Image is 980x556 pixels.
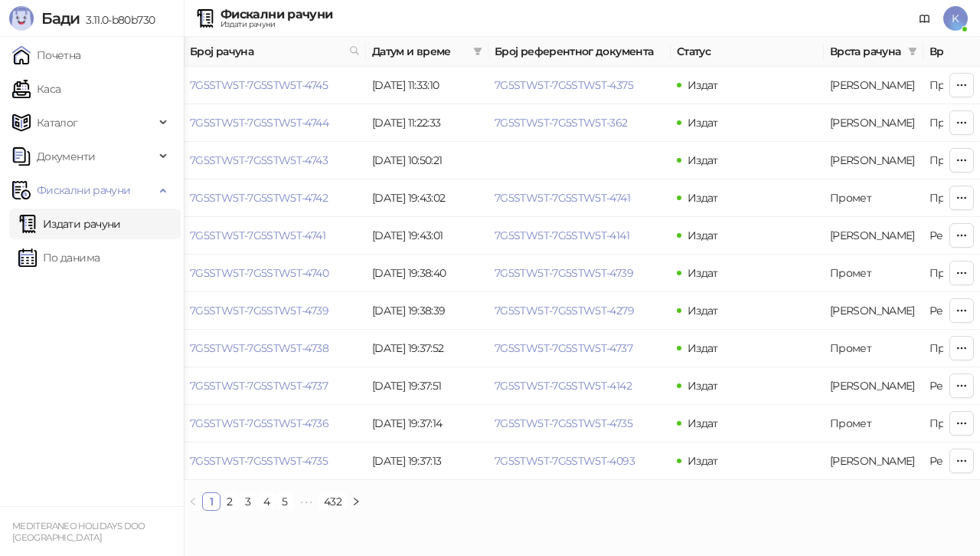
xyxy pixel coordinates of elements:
span: Издат [688,229,718,242]
a: 7G5STW5T-7G5STW5T-4741 [190,229,325,242]
span: Издат [688,153,718,167]
li: 5 [276,492,294,511]
span: Издат [688,266,718,280]
td: 7G5STW5T-7G5STW5T-4739 [184,292,366,330]
td: [DATE] 19:38:40 [366,255,488,292]
a: 7G5STW5T-7G5STW5T-4740 [190,266,328,280]
a: 7G5STW5T-7G5STW5T-4735 [190,454,328,468]
td: [DATE] 19:38:39 [366,292,488,330]
td: Аванс [824,142,923,179]
span: Фискални рачуни [37,175,130,206]
button: right [347,492,365,511]
li: Следећа страна [347,492,365,511]
span: Издат [688,454,718,468]
a: 7G5STW5T-7G5STW5T-4375 [495,78,633,92]
td: 7G5STW5T-7G5STW5T-4736 [184,405,366,442]
a: 7G5STW5T-7G5STW5T-4739 [495,266,633,280]
span: Издат [688,341,718,355]
span: Датум и време [372,43,467,60]
a: 7G5STW5T-7G5STW5T-4743 [190,153,328,167]
span: Издат [688,379,718,393]
td: Промет [824,330,923,367]
td: [DATE] 19:43:01 [366,217,488,255]
td: [DATE] 10:50:21 [366,142,488,179]
button: left [184,492,202,511]
a: 7G5STW5T-7G5STW5T-4737 [190,379,328,393]
a: 5 [276,493,293,510]
div: Издати рачуни [220,21,332,28]
a: 7G5STW5T-7G5STW5T-4738 [190,341,328,355]
small: MEDITERANEO HOLIDAYS DOO [GEOGRAPHIC_DATA] [12,521,145,543]
span: 3.11.0-b80b730 [80,13,155,27]
td: Аванс [824,367,923,405]
a: Почетна [12,40,81,71]
a: По данима [18,242,100,273]
span: Издат [688,78,718,92]
a: 7G5STW5T-7G5STW5T-362 [495,116,628,130]
li: Претходна страна [184,492,202,511]
td: 7G5STW5T-7G5STW5T-4744 [184,104,366,142]
td: 7G5STW5T-7G5STW5T-4738 [184,330,366,367]
a: 432 [319,493,346,510]
a: Каса [12,74,60,104]
span: Бади [41,9,80,28]
span: K [943,6,968,31]
th: Број рачуна [184,37,366,67]
span: filter [473,47,482,56]
a: 7G5STW5T-7G5STW5T-4744 [190,116,328,130]
span: Врста рачуна [830,43,902,60]
a: 7G5STW5T-7G5STW5T-4279 [495,304,634,317]
span: Издат [688,416,718,430]
td: [DATE] 19:37:52 [366,330,488,367]
td: [DATE] 11:33:10 [366,67,488,104]
td: [DATE] 19:37:14 [366,405,488,442]
a: 7G5STW5T-7G5STW5T-4141 [495,229,629,242]
a: 7G5STW5T-7G5STW5T-4745 [190,78,328,92]
span: filter [908,47,917,56]
img: Logo [9,6,34,31]
th: Статус [671,37,824,67]
span: right [351,497,361,506]
td: [DATE] 19:37:13 [366,442,488,480]
li: 4 [257,492,276,511]
span: Број рачуна [190,43,343,60]
a: 7G5STW5T-7G5STW5T-4093 [495,454,635,468]
td: Аванс [824,292,923,330]
td: [DATE] 19:43:02 [366,179,488,217]
td: 7G5STW5T-7G5STW5T-4743 [184,142,366,179]
th: Број референтног документа [488,37,671,67]
td: Промет [824,405,923,442]
li: 3 [239,492,257,511]
a: Издати рачуни [18,209,121,239]
td: Аванс [824,217,923,255]
a: 7G5STW5T-7G5STW5T-4736 [190,416,328,430]
span: Каталог [37,107,78,138]
span: filter [905,40,920,63]
li: 2 [220,492,239,511]
span: filter [470,40,485,63]
td: Аванс [824,104,923,142]
span: Документи [37,141,95,172]
a: 1 [203,493,220,510]
a: 7G5STW5T-7G5STW5T-4735 [495,416,632,430]
a: 7G5STW5T-7G5STW5T-4142 [495,379,632,393]
td: 7G5STW5T-7G5STW5T-4737 [184,367,366,405]
a: 7G5STW5T-7G5STW5T-4739 [190,304,328,317]
a: 7G5STW5T-7G5STW5T-4742 [190,191,328,205]
span: Издат [688,304,718,317]
span: Издат [688,116,718,130]
td: 7G5STW5T-7G5STW5T-4745 [184,67,366,104]
td: 7G5STW5T-7G5STW5T-4740 [184,255,366,292]
td: Промет [824,179,923,217]
span: Издат [688,191,718,205]
th: Врста рачуна [824,37,923,67]
td: Промет [824,255,923,292]
td: Аванс [824,442,923,480]
td: Аванс [824,67,923,104]
a: 7G5STW5T-7G5STW5T-4737 [495,341,632,355]
td: [DATE] 11:22:33 [366,104,488,142]
a: 3 [240,493,256,510]
td: [DATE] 19:37:51 [366,367,488,405]
a: 7G5STW5T-7G5STW5T-4741 [495,191,630,205]
a: 4 [258,493,275,510]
